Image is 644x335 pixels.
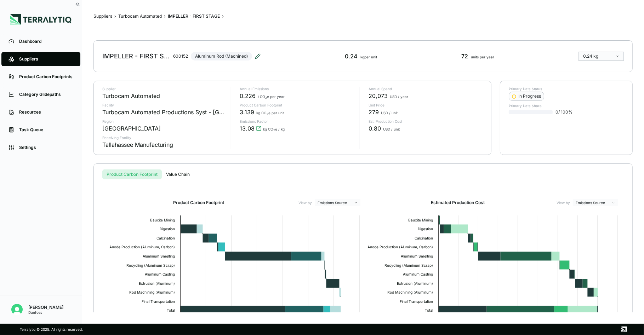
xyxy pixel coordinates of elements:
text: Total [425,308,433,312]
p: Est. Production Cost [369,119,483,123]
text: Aluminum Smelting [401,254,433,259]
text: Digestion [418,227,433,231]
text: Anode Production (Aluminum, Carbon) [109,245,175,249]
div: s [102,169,624,179]
span: USD / unit [383,127,400,131]
span: kg per unit [360,55,377,59]
span: 279 [369,108,379,116]
span: › [222,13,224,19]
p: Primary Data Share [509,104,624,108]
p: Emissions Factor [240,119,354,123]
span: kg CO e per unit [256,111,284,115]
text: Digestion [160,227,175,231]
text: Extrusion (Aluminum) [139,281,175,285]
span: t CO e per year [258,94,285,99]
text: Extrusion (Aluminum) [397,281,433,285]
span: 13.08 [240,124,255,133]
label: View by [299,201,312,205]
span: USD / unit [381,111,398,115]
h2: Estimated Production Cost [431,200,485,206]
div: Task Queue [19,127,73,133]
div: [PERSON_NAME] [28,305,63,310]
div: Settings [19,145,73,150]
p: Product Carbon Footprint [240,103,354,107]
p: Receiving Facility [102,135,225,140]
span: units per year [471,55,494,59]
div: 72 [461,52,494,60]
span: USD / year [390,94,408,99]
button: Emissions Source [315,199,360,206]
text: Final Transportation [400,299,433,304]
sub: 2 [265,96,267,99]
div: Danfoss [28,310,63,314]
text: Rod Machining (Aluminum) [129,290,175,295]
text: Final Transportation [142,299,175,304]
div: Suppliers [19,56,73,62]
span: 0.226 [240,92,256,100]
div: Turbocam Automated [102,92,160,100]
p: Annual Emissions [240,87,354,91]
div: [GEOGRAPHIC_DATA] [102,124,161,133]
p: Annual Spend [369,87,483,91]
button: Suppliers [93,13,112,19]
button: Turbocam Automated [118,13,162,19]
text: Calcination [156,236,175,240]
span: kg CO e / kg [263,127,285,131]
span: 0.80 [369,124,381,133]
text: Aluminum Casting [145,272,175,277]
div: Tallahassee Manufacturing [102,140,173,149]
text: Calcination [415,236,433,240]
span: 20,073 [369,92,388,100]
img: Logo [10,14,72,25]
label: View by [557,201,570,205]
span: 3.139 [240,108,254,116]
button: In Progress [509,92,544,101]
button: 0.24 kg [579,52,624,61]
span: › [164,13,166,19]
p: Region [102,119,225,123]
p: Supplier [102,87,225,91]
text: Recycling (Aluminum Scrap) [126,263,175,268]
button: Product Carbon Footprint [102,169,162,179]
text: Recycling (Aluminum Scrap) [384,263,433,268]
text: Total [167,308,175,312]
text: Aluminum Casting [403,272,433,277]
sub: 2 [273,129,275,132]
span: › [114,13,116,19]
p: Facility [102,103,225,107]
img: Nitin Shetty [11,304,23,315]
div: Dashboard [19,39,73,44]
button: Value Chain [162,169,194,179]
div: IMPELLER - FIRST STAGE [168,13,220,19]
text: Bauxite Mining [150,218,175,223]
button: Open user button [8,301,25,318]
text: Rod Machining (Aluminum) [387,290,433,295]
svg: View audit trail [256,126,262,131]
div: Turbocam Automated Productions Syst - [GEOGRAPHIC_DATA] [102,108,225,116]
sub: 2 [267,112,268,116]
div: Category Glidepaths [19,92,73,97]
div: 600152 [173,53,188,59]
span: 0 / 100 % [555,109,572,115]
div: 0.24 [345,52,377,60]
div: Resources [19,109,73,115]
text: Anode Production (Aluminum, Carbon) [367,245,433,249]
div: In Progress [512,93,541,99]
p: Primary Data Status [509,87,624,91]
button: Emissions Source [573,199,618,206]
div: Product Carbon Footprints [19,74,73,80]
text: Bauxite Mining [408,218,433,223]
p: Unit Price [369,103,483,107]
text: Aluminum Smelting [143,254,175,259]
div: IMPELLER - FIRST STAGE [102,52,170,60]
h2: Product Carbon Footprint [173,200,224,206]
